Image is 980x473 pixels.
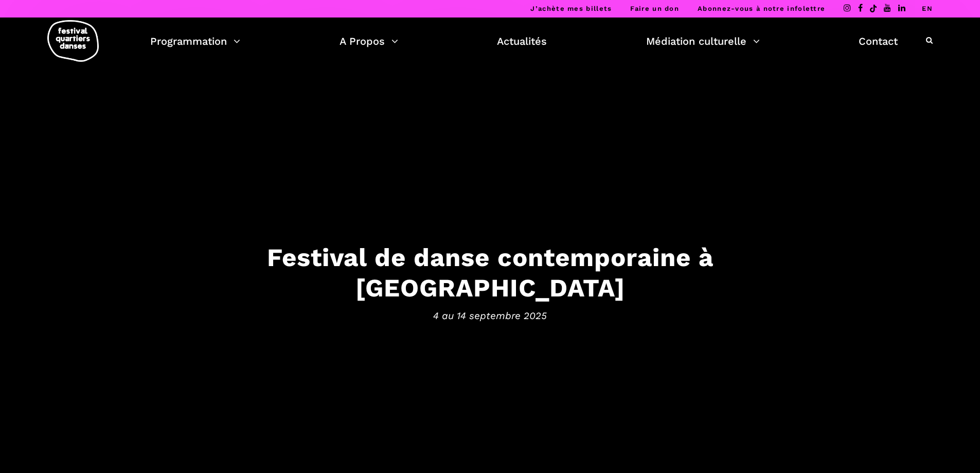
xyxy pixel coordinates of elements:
a: Faire un don [630,5,679,12]
h3: Festival de danse contemporaine à [GEOGRAPHIC_DATA] [171,242,809,303]
a: Médiation culturelle [646,32,760,50]
a: Actualités [497,32,547,50]
span: 4 au 14 septembre 2025 [171,308,809,323]
img: logo-fqd-med [47,20,99,62]
a: J’achète mes billets [530,5,612,12]
a: Abonnez-vous à notre infolettre [698,5,825,12]
a: Contact [859,32,898,50]
a: A Propos [340,32,398,50]
a: EN [922,5,933,12]
a: Programmation [150,32,240,50]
